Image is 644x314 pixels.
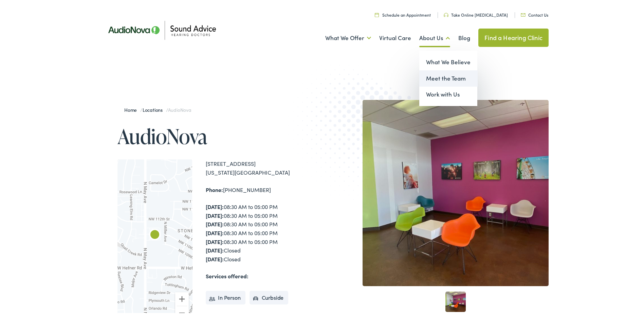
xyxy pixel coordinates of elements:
strong: Phone: [206,185,223,192]
a: Home [124,105,140,112]
strong: [DATE]: [206,254,224,261]
div: 08:30 AM to 05:00 PM 08:30 AM to 05:00 PM 08:30 AM to 05:00 PM 08:30 AM to 05:00 PM 08:30 AM to 0... [206,201,325,262]
strong: [DATE]: [206,245,224,252]
strong: [DATE]: [206,210,224,218]
div: AudioNova [147,226,163,242]
a: Find a Hearing Clinic [478,27,549,46]
a: Meet the Team [419,69,477,85]
div: [PHONE_NUMBER] [206,184,325,193]
a: What We Offer [325,24,371,49]
a: Contact Us [521,11,548,16]
img: Headphone icon in a unique green color, suggesting audio-related services or features. [444,12,448,16]
a: About Us [419,24,450,49]
button: Zoom in [175,291,189,304]
span: / / [124,105,191,112]
a: Schedule an Appointment [375,11,431,16]
strong: [DATE]: [206,219,224,226]
strong: [DATE]: [206,202,224,209]
a: 1 [445,290,466,311]
a: Locations [143,105,166,112]
a: Work with Us [419,85,477,101]
h1: AudioNova [117,124,325,146]
strong: Services offered: [206,271,249,278]
a: What We Believe [419,53,477,69]
img: Icon representing mail communication in a unique green color, indicative of contact or communicat... [521,12,526,15]
div: [STREET_ADDRESS] [US_STATE][GEOGRAPHIC_DATA] [206,158,325,175]
li: In Person [206,290,245,303]
span: AudioNova [168,105,191,112]
strong: [DATE]: [206,228,224,235]
strong: [DATE]: [206,237,224,244]
a: Blog [458,24,470,49]
li: Curbside [250,290,289,303]
img: Calendar icon in a unique green color, symbolizing scheduling or date-related features. [375,11,379,16]
a: Take Online [MEDICAL_DATA] [444,11,508,16]
a: Virtual Care [379,24,411,49]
